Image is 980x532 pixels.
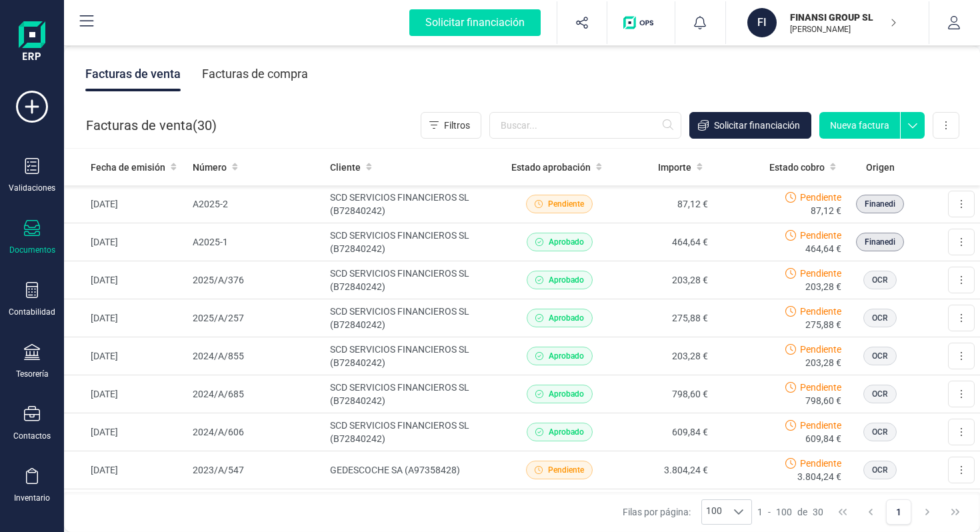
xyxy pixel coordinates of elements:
[915,499,940,525] button: Next Page
[444,119,470,132] span: Filtros
[797,470,841,483] span: 3.804,24 €
[805,432,841,445] span: 609,84 €
[64,261,187,299] td: [DATE]
[790,24,897,35] p: [PERSON_NAME]
[865,236,895,248] span: Finanedi
[64,413,187,451] td: [DATE]
[805,280,841,293] span: 203,28 €
[872,312,888,324] span: OCR
[858,499,883,525] button: Previous Page
[769,161,825,174] span: Estado cobro
[623,16,659,29] img: Logo de OPS
[813,505,823,519] span: 30
[91,161,165,174] span: Fecha de emisión
[800,229,841,242] span: Pendiente
[714,119,800,132] span: Solicitar financiación
[613,261,713,299] td: 203,28 €
[9,183,55,193] div: Validaciones
[187,489,325,527] td: 2023/A/472
[805,318,841,331] span: 275,88 €
[943,499,968,525] button: Last Page
[187,261,325,299] td: 2025/A/376
[325,185,506,223] td: SCD SERVICIOS FINANCIEROS SL (B72840242)
[549,274,584,286] span: Aprobado
[19,21,45,64] img: Logo Finanedi
[64,337,187,375] td: [DATE]
[187,337,325,375] td: 2024/A/855
[489,112,681,139] input: Buscar...
[85,57,181,91] div: Facturas de venta
[187,375,325,413] td: 2024/A/685
[702,500,726,524] span: 100
[689,112,811,139] button: Solicitar financiación
[187,185,325,223] td: A2025-2
[819,112,900,139] button: Nueva factura
[613,413,713,451] td: 609,84 €
[64,375,187,413] td: [DATE]
[549,350,584,362] span: Aprobado
[16,369,49,379] div: Tesorería
[187,451,325,489] td: 2023/A/547
[757,505,823,519] div: -
[800,419,841,432] span: Pendiente
[64,451,187,489] td: [DATE]
[800,267,841,280] span: Pendiente
[872,464,888,476] span: OCR
[613,185,713,223] td: 87,12 €
[866,161,895,174] span: Origen
[623,499,752,525] div: Filas por página:
[613,299,713,337] td: 275,88 €
[86,112,217,139] div: Facturas de venta ( )
[776,505,792,519] span: 100
[13,431,51,441] div: Contactos
[615,1,667,44] button: Logo de OPS
[872,274,888,286] span: OCR
[872,388,888,400] span: OCR
[613,375,713,413] td: 798,60 €
[325,451,506,489] td: GEDESCOCHE SA (A97358428)
[548,464,584,476] span: Pendiente
[409,9,541,36] div: Solicitar financiación
[325,261,506,299] td: SCD SERVICIOS FINANCIEROS SL (B72840242)
[325,375,506,413] td: SCD SERVICIOS FINANCIEROS SL (B72840242)
[64,489,187,527] td: [DATE]
[830,499,855,525] button: First Page
[325,337,506,375] td: SCD SERVICIOS FINANCIEROS SL (B72840242)
[330,161,361,174] span: Cliente
[549,426,584,438] span: Aprobado
[742,1,913,44] button: FIFINANSI GROUP SL[PERSON_NAME]
[393,1,557,44] button: Solicitar financiación
[197,116,212,135] span: 30
[613,489,713,527] td: 3.930,08 €
[805,394,841,407] span: 798,60 €
[800,343,841,356] span: Pendiente
[511,161,591,174] span: Estado aprobación
[64,223,187,261] td: [DATE]
[886,499,911,525] button: Page 1
[797,505,807,519] span: de
[202,57,308,91] div: Facturas de compra
[800,381,841,394] span: Pendiente
[747,8,777,37] div: FI
[613,451,713,489] td: 3.804,24 €
[421,112,481,139] button: Filtros
[757,505,763,519] span: 1
[549,312,584,324] span: Aprobado
[187,413,325,451] td: 2024/A/606
[14,493,50,503] div: Inventario
[187,299,325,337] td: 2025/A/257
[613,337,713,375] td: 203,28 €
[325,413,506,451] td: SCD SERVICIOS FINANCIEROS SL (B72840242)
[64,185,187,223] td: [DATE]
[800,191,841,204] span: Pendiente
[187,223,325,261] td: A2025-1
[64,299,187,337] td: [DATE]
[805,242,841,255] span: 464,64 €
[193,161,227,174] span: Número
[548,198,584,210] span: Pendiente
[658,161,691,174] span: Importe
[9,307,55,317] div: Contabilidad
[790,11,897,24] p: FINANSI GROUP SL
[872,350,888,362] span: OCR
[325,299,506,337] td: SCD SERVICIOS FINANCIEROS SL (B72840242)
